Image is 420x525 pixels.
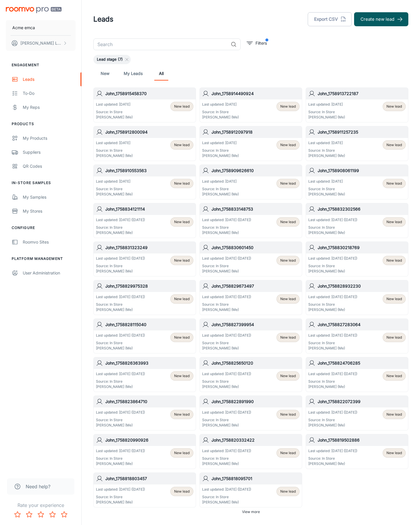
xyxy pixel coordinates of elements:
[318,283,406,289] h6: John_1758828932230
[93,473,196,508] a: John_1758818803457Last updated: [DATE] ([DATE])Source: In Store[PERSON_NAME] (Me)New lead
[6,7,62,13] img: Roomvo PRO Beta
[318,129,406,135] h6: John_1758911257235
[105,167,193,174] h6: John_1758910553563
[211,437,300,443] h6: John_1758820332422
[96,256,145,261] p: Last updated: [DATE] ([DATE])
[202,256,251,261] p: Last updated: [DATE] ([DATE])
[245,38,268,48] button: filter
[308,456,357,461] p: Source: In Store
[211,244,300,251] h6: John_1758830601450
[93,87,196,123] a: John_1758915458370Last updated: [DATE]Source: In Store[PERSON_NAME] (Me)New lead
[199,280,302,315] a: John_1758829673497Last updated: [DATE] ([DATE])Source: In Store[PERSON_NAME] (Me)New lead
[96,456,145,461] p: Source: In Store
[96,333,145,338] p: Last updated: [DATE] ([DATE])
[280,258,296,263] span: New lead
[386,219,402,225] span: New lead
[96,494,145,500] p: Source: In Store
[202,148,239,153] p: Source: In Store
[23,149,76,155] div: Suppliers
[308,423,357,428] p: [PERSON_NAME] (Me)
[280,373,296,379] span: New lead
[386,104,402,109] span: New lead
[211,321,300,328] h6: John_1758827399954
[93,14,113,24] h1: Leads
[386,258,402,263] span: New lead
[308,12,352,26] button: Export CSV
[202,333,251,338] p: Last updated: [DATE] ([DATE])
[308,115,345,120] p: [PERSON_NAME] (Me)
[308,410,357,415] p: Last updated: [DATE] ([DATE])
[280,104,296,109] span: New lead
[199,164,302,199] a: John_1758909626610Last updated: [DATE]Source: In Store[PERSON_NAME] (Me)New lead
[306,242,408,276] a: John_1758830218769Last updated: [DATE] ([DATE])Source: In Store[PERSON_NAME] (Me)New lead
[174,296,190,302] span: New lead
[306,164,408,199] a: John_1758908061199Last updated: [DATE]Source: In Store[PERSON_NAME] (Me)New lead
[93,126,196,161] a: John_1758912800094Last updated: [DATE]Source: In Store[PERSON_NAME] (Me)New lead
[174,181,190,186] span: New lead
[308,307,357,312] p: [PERSON_NAME] (Me)
[96,269,145,274] p: [PERSON_NAME] (Me)
[211,206,300,212] h6: John_1758833148753
[202,423,251,428] p: [PERSON_NAME] (Me)
[306,126,408,161] a: John_1758911257235Last updated: [DATE]Source: In Store[PERSON_NAME] (Me)New lead
[96,225,145,230] p: Source: In Store
[105,321,193,328] h6: John_1758828115040
[202,379,251,384] p: Source: In Store
[174,489,190,494] span: New lead
[199,318,302,353] a: John_1758827399954Last updated: [DATE] ([DATE])Source: In Store[PERSON_NAME] (Me)New lead
[211,167,300,174] h6: John_1758909626610
[202,307,251,312] p: [PERSON_NAME] (Me)
[35,509,47,520] button: Rate 3 star
[280,489,296,494] span: New lead
[202,448,251,454] p: Last updated: [DATE] ([DATE])
[12,24,35,31] p: Acme emca
[242,509,260,514] span: View more
[308,148,345,153] p: Source: In Store
[386,296,402,302] span: New lead
[96,448,145,454] p: Last updated: [DATE] ([DATE])
[93,318,196,353] a: John_1758828115040Last updated: [DATE] ([DATE])Source: In Store[PERSON_NAME] (Me)New lead
[199,203,302,238] a: John_1758833148753Last updated: [DATE] ([DATE])Source: In Store[PERSON_NAME] (Me)New lead
[96,487,145,492] p: Last updated: [DATE] ([DATE])
[93,242,196,276] a: John_1758831323249Last updated: [DATE] ([DATE])Source: In Store[PERSON_NAME] (Me)New lead
[306,357,408,392] a: John_1758824706285Last updated: [DATE] ([DATE])Source: In Store[PERSON_NAME] (Me)New lead
[202,153,239,158] p: [PERSON_NAME] (Me)
[96,217,145,223] p: Last updated: [DATE] ([DATE])
[308,109,345,115] p: Source: In Store
[202,500,251,505] p: [PERSON_NAME] (Me)
[318,90,406,97] h6: John_1758913722187
[308,448,357,454] p: Last updated: [DATE] ([DATE])
[93,38,228,50] input: Search
[199,242,302,276] a: John_1758830601450Last updated: [DATE] ([DATE])Source: In Store[PERSON_NAME] (Me)New lead
[280,181,296,186] span: New lead
[105,244,193,251] h6: John_1758831323249
[308,225,357,230] p: Source: In Store
[280,296,296,302] span: New lead
[174,142,190,148] span: New lead
[202,410,251,415] p: Last updated: [DATE] ([DATE])
[96,115,133,120] p: [PERSON_NAME] (Me)
[202,109,239,115] p: Source: In Store
[211,90,300,97] h6: John_1758914490924
[280,450,296,456] span: New lead
[202,294,251,300] p: Last updated: [DATE] ([DATE])
[174,412,190,417] span: New lead
[96,307,145,312] p: [PERSON_NAME] (Me)
[23,194,76,200] div: My Samples
[96,384,145,389] p: [PERSON_NAME] (Me)
[199,126,302,161] a: John_1758912097918Last updated: [DATE]Source: In Store[PERSON_NAME] (Me)New lead
[154,66,168,80] a: All
[308,179,345,184] p: Last updated: [DATE]
[318,244,406,251] h6: John_1758830218769
[318,206,406,212] h6: John_1758832302566
[211,129,300,135] h6: John_1758912097918
[23,135,76,141] div: My Products
[174,219,190,225] span: New lead
[202,384,251,389] p: [PERSON_NAME] (Me)
[318,167,406,174] h6: John_1758908061199
[105,398,193,405] h6: John_1758823864710
[12,509,23,520] button: Rate 1 star
[96,500,145,505] p: [PERSON_NAME] (Me)
[308,461,357,466] p: [PERSON_NAME] (Me)
[386,142,402,148] span: New lead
